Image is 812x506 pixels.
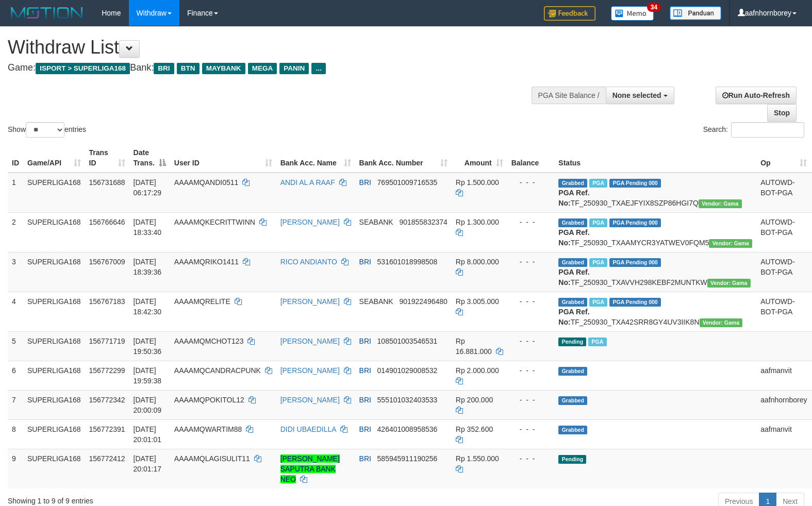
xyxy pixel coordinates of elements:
td: 5 [8,331,23,361]
a: Run Auto-Refresh [716,87,797,104]
a: [PERSON_NAME] [280,297,340,306]
h1: Withdraw List [8,37,531,58]
span: PGA Pending [609,218,661,227]
td: SUPERLIGA168 [23,331,85,361]
div: - - - [511,336,551,346]
span: [DATE] 18:42:30 [134,297,162,316]
span: SEABANK [359,297,393,306]
td: 7 [8,390,23,419]
span: Grabbed [558,179,587,188]
span: AAAAMQLAGISULIT11 [174,454,250,463]
th: Amount: activate to sort column ascending [452,143,507,173]
select: Showentries [26,122,64,138]
span: Copy 014901029008532 to clipboard [377,366,438,375]
span: Copy 901855832374 to clipboard [399,218,447,226]
b: PGA Ref. No: [558,308,589,326]
input: Search: [731,122,804,138]
th: User ID: activate to sort column ascending [170,143,276,173]
a: [PERSON_NAME] SAPUTRA BANK NEO [280,454,340,483]
span: AAAAMQRIKO1411 [174,258,239,266]
span: 156767183 [89,297,125,306]
a: [PERSON_NAME] [280,337,340,345]
span: Grabbed [558,218,587,227]
span: BRI [359,178,371,187]
th: Trans ID: activate to sort column ascending [85,143,129,173]
span: Vendor URL: https://trx31.1velocity.biz [700,318,743,327]
div: - - - [511,424,551,434]
span: AAAAMQCANDRACPUNK [174,366,261,375]
span: AAAAMQRELITE [174,297,230,306]
th: Status [554,143,756,173]
label: Search: [703,122,804,138]
span: MAYBANK [202,63,245,74]
td: TF_250930_TXAAMYCR3YATWEV0FQM5 [554,212,756,252]
span: BTN [177,63,200,74]
h4: Game: Bank: [8,63,531,73]
span: PGA Pending [609,179,661,188]
span: [DATE] 20:01:01 [134,425,162,444]
td: 2 [8,212,23,252]
span: Copy 769501009716535 to clipboard [377,178,438,187]
td: SUPERLIGA168 [23,292,85,331]
span: Copy 108501003546531 to clipboard [377,337,438,345]
div: - - - [511,453,551,464]
th: Date Trans.: activate to sort column descending [129,143,170,173]
td: aafmanvit [756,419,811,449]
a: [PERSON_NAME] [280,218,340,226]
b: PGA Ref. No: [558,228,589,247]
span: 156766646 [89,218,125,226]
span: None selected [612,91,661,99]
span: 156772342 [89,396,125,404]
span: AAAAMQMCHOT123 [174,337,244,345]
span: 156767009 [89,258,125,266]
span: Rp 1.300.000 [456,218,499,226]
span: BRI [359,454,371,463]
a: DIDI UBAEDILLA [280,425,336,433]
span: Rp 3.005.000 [456,297,499,306]
span: [DATE] 19:59:38 [134,366,162,385]
div: - - - [511,257,551,267]
span: Marked by aafheankoy [589,218,607,227]
span: Copy 585945911190256 to clipboard [377,454,438,463]
span: BRI [154,63,174,74]
td: TF_250930_TXAVVH298KEBF2MUNTKW [554,252,756,292]
td: AUTOWD-BOT-PGA [756,212,811,252]
span: 34 [647,3,661,12]
td: SUPERLIGA168 [23,419,85,449]
td: TF_250930_TXAEJFYIX8SZP86HGI7Q [554,173,756,213]
a: [PERSON_NAME] [280,366,340,375]
span: Rp 16.881.000 [456,337,492,356]
span: Copy 901922496480 to clipboard [399,297,447,306]
span: ... [311,63,325,74]
b: PGA Ref. No: [558,189,589,207]
span: 156731688 [89,178,125,187]
a: [PERSON_NAME] [280,396,340,404]
span: Marked by aafheankoy [589,298,607,307]
span: Rp 200.000 [456,396,493,404]
div: Showing 1 to 9 of 9 entries [8,492,330,506]
span: BRI [359,425,371,433]
span: [DATE] 20:01:17 [134,454,162,473]
span: Rp 352.600 [456,425,493,433]
span: PGA Pending [609,298,661,307]
td: 9 [8,449,23,488]
span: Pending [558,338,586,346]
th: ID [8,143,23,173]
td: 6 [8,361,23,390]
td: SUPERLIGA168 [23,252,85,292]
span: 156772391 [89,425,125,433]
span: Grabbed [558,426,587,434]
td: aafmanvit [756,361,811,390]
td: SUPERLIGA168 [23,449,85,488]
span: Copy 426401008958536 to clipboard [377,425,438,433]
span: AAAAMQKECRITTWINN [174,218,255,226]
img: Button%20Memo.svg [611,6,654,21]
span: 156772299 [89,366,125,375]
span: BRI [359,396,371,404]
span: Grabbed [558,396,587,405]
th: Game/API: activate to sort column ascending [23,143,85,173]
td: AUTOWD-BOT-PGA [756,173,811,213]
span: [DATE] 19:50:36 [134,337,162,356]
td: 8 [8,419,23,449]
span: BRI [359,366,371,375]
